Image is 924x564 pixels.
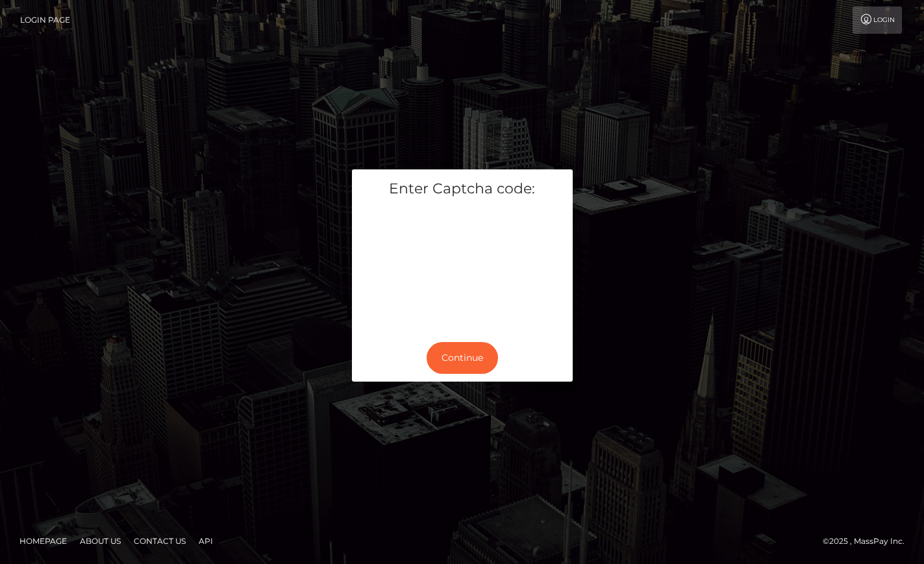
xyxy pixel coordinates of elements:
a: Homepage [14,531,72,551]
button: Continue [427,342,498,374]
h5: Enter Captcha code: [362,179,563,199]
div: © 2025 , MassPay Inc. [823,534,914,548]
a: Contact Us [129,531,191,551]
a: Login Page [20,6,70,34]
a: API [194,531,218,551]
iframe: mtcaptcha [362,208,563,324]
a: Login [853,6,902,34]
a: About Us [75,531,126,551]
